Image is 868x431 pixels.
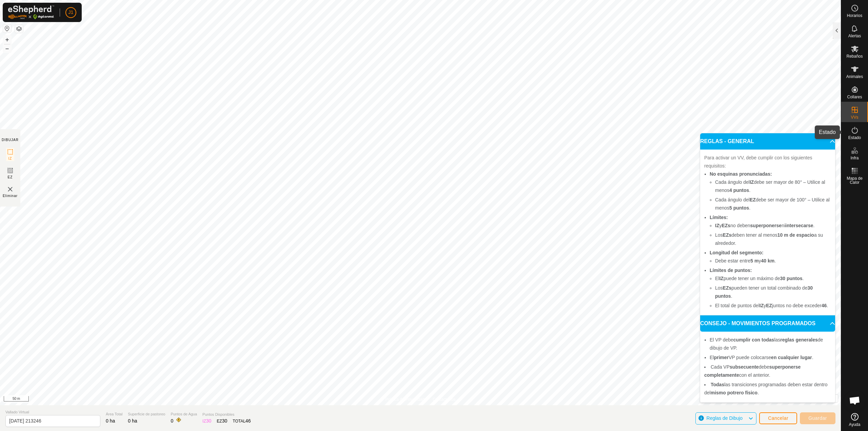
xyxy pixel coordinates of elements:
[715,221,831,230] li: y no deben ni .
[5,409,100,415] span: Vallado Virtual
[700,332,835,402] p-accordion-content: CONSEJO - MOVIMIENTOS PROGRAMADOS
[849,423,861,427] span: Ayuda
[733,337,774,342] b: cumplir con todas
[700,319,815,328] span: CONSEJO - MOVIMIENTOS PROGRAMADOS
[766,303,772,308] b: EZ
[222,418,228,424] span: 30
[202,417,211,425] div: IZ
[750,223,782,228] b: superponerse
[8,156,12,161] span: IZ
[700,133,835,150] p-accordion-header: REGLAS - GENERAL
[15,25,23,33] button: Capas del Mapa
[3,44,11,53] button: –
[171,411,197,417] span: Puntos de Agua
[780,276,802,281] b: 30 puntos
[710,353,831,361] li: El VP puede colocarse .
[808,415,827,421] span: Guardar
[68,9,74,16] span: J1
[845,390,865,411] div: Chat abierto
[206,418,212,424] span: 30
[777,232,814,238] b: 10 m de espacio
[848,34,861,38] span: Alertas
[759,412,797,424] button: Cancelar
[202,412,251,417] span: Puntos Disponibles
[710,268,752,273] b: Límites de puntos:
[707,415,743,421] span: Reglas de Dibujo
[711,390,757,395] b: mismo potrero físico
[128,418,137,424] span: 0 ha
[715,223,719,228] b: IZ
[851,115,858,119] span: VVs
[729,188,749,193] b: 4 puntos
[771,355,812,360] b: en cualquier lugar
[245,418,251,424] span: 46
[846,75,863,79] span: Animales
[846,54,863,58] span: Rebaños
[700,150,835,315] p-accordion-content: REGLAS - GENERAL
[433,396,455,403] a: Contáctenos
[768,415,788,421] span: Cancelar
[800,412,835,424] button: Guardar
[106,418,115,424] span: 0 ha
[722,223,730,228] b: EZs
[3,193,18,198] span: Eliminar
[8,5,54,19] img: Logo Gallagher
[386,396,425,403] a: Política de Privacidad
[750,258,758,263] b: 5 m
[128,411,165,417] span: Superficie de pastoreo
[759,303,764,308] b: IZ
[8,175,13,180] span: EZ
[719,276,723,281] b: IZ
[715,284,831,300] li: Los pueden tener un total combinado de .
[217,417,227,425] div: EZ
[715,257,831,265] li: Debe estar entre y .
[710,215,728,220] b: Límites:
[714,355,729,360] b: primer
[780,337,818,342] b: reglas generales
[715,178,831,194] li: Cada ángulo del debe ser mayor de 80° – Utilice al menos .
[715,196,831,212] li: Cada ángulo del debe ser mayor de 100° – Utilice al menos .
[3,36,11,44] button: +
[723,285,732,291] b: EZs
[710,250,764,255] b: Longitud del segmento:
[841,410,868,429] a: Ayuda
[700,137,754,145] span: REGLAS - GENERAL
[233,417,251,425] div: TOTAL
[704,155,812,169] span: Para activar un VV, debe cumplir con los siguientes requisitos:
[847,95,862,99] span: Collares
[847,14,862,18] span: Horarios
[715,231,831,247] li: Los deben tener al menos a su alrededor.
[3,24,11,33] button: Restablecer Mapa
[761,258,774,263] b: 40 km
[822,303,827,308] b: 46
[750,179,754,185] b: IZ
[700,315,835,332] p-accordion-header: CONSEJO - MOVIMIENTOS PROGRAMADOS
[704,380,831,397] li: las transiciones programadas deben estar dentro del .
[6,185,14,193] img: VV
[715,274,831,282] li: El puede tener un máximo de .
[106,411,122,417] span: Área Total
[843,176,866,184] span: Mapa de Calor
[723,232,732,238] b: EZs
[850,156,859,160] span: Infra
[711,382,724,387] b: Todas
[2,137,19,142] div: DIBUJAR
[785,223,813,228] b: intersecarse
[848,136,861,140] span: Estado
[750,197,756,202] b: EZ
[710,171,772,177] b: No esquinas pronunciadas:
[704,363,831,379] li: Cada VP debe con el anterior.
[715,301,831,310] li: El total de puntos del y juntos no debe exceder .
[729,205,749,211] b: 5 puntos
[730,364,759,370] b: subsecuente
[710,336,831,352] li: El VP debe las de dibujo de VP.
[171,418,173,424] span: 0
